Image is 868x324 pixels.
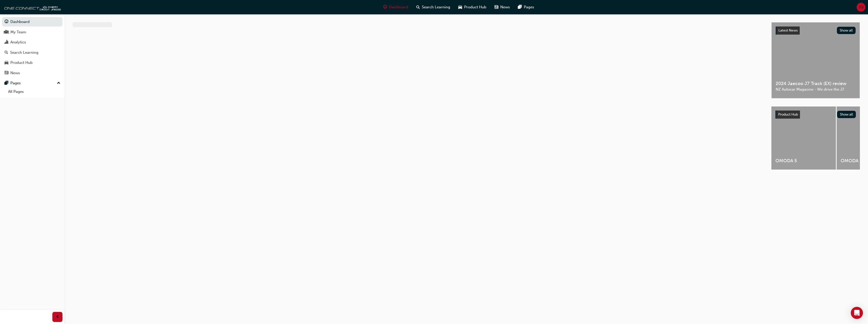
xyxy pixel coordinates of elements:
a: Product HubShow all [775,111,856,119]
button: JQ [857,3,865,12]
span: news-icon [5,71,8,75]
span: NZ Autocar Magazine - We drive the J7. [776,87,856,92]
div: Open Intercom Messenger [851,307,863,319]
span: news-icon [494,4,498,10]
span: guage-icon [5,20,8,24]
a: guage-iconDashboard [379,2,412,12]
span: Search Learning [422,4,450,10]
div: News [10,70,20,76]
button: Show all [837,27,856,34]
a: Analytics [2,38,62,47]
a: All Pages [6,88,62,96]
a: car-iconProduct Hub [454,2,490,12]
a: Latest NewsShow all2024 Jaecoo J7 Track (EX) reviewNZ Autocar Magazine - We drive the J7. [771,22,860,98]
button: DashboardMy TeamAnalyticsSearch LearningProduct HubNews [2,16,62,78]
span: 2024 Jaecoo J7 Track (EX) review [776,81,856,87]
span: Latest News [778,28,798,33]
span: car-icon [5,61,8,65]
span: up-icon [57,80,60,87]
span: search-icon [416,4,420,10]
a: Latest NewsShow all [776,26,856,35]
span: OMODA 5 [775,158,832,164]
span: people-icon [5,30,8,35]
span: Product Hub [464,4,486,10]
span: JQ [858,4,864,10]
a: pages-iconPages [514,2,538,12]
div: Search Learning [10,50,38,56]
img: oneconnect [3,2,61,12]
span: Dashboard [389,4,408,10]
span: pages-icon [518,4,522,10]
span: car-icon [458,4,462,10]
span: prev-icon [56,314,59,320]
button: Show all [837,111,856,118]
span: chart-icon [5,40,8,45]
span: News [500,4,510,10]
a: Product Hub [2,58,62,67]
span: Product Hub [778,112,798,117]
a: Search Learning [2,48,62,57]
div: Analytics [10,39,26,45]
button: Pages [2,78,62,88]
a: news-iconNews [490,2,514,12]
div: Pages [10,80,21,86]
span: pages-icon [5,81,8,86]
a: News [2,68,62,78]
a: Dashboard [2,17,62,26]
a: My Team [2,28,62,37]
a: OMODA 5 [771,106,836,170]
span: Pages [524,4,534,10]
div: Product Hub [10,60,33,66]
span: guage-icon [383,4,387,10]
div: My Team [10,29,26,35]
a: search-iconSearch Learning [412,2,454,12]
span: search-icon [5,50,8,55]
